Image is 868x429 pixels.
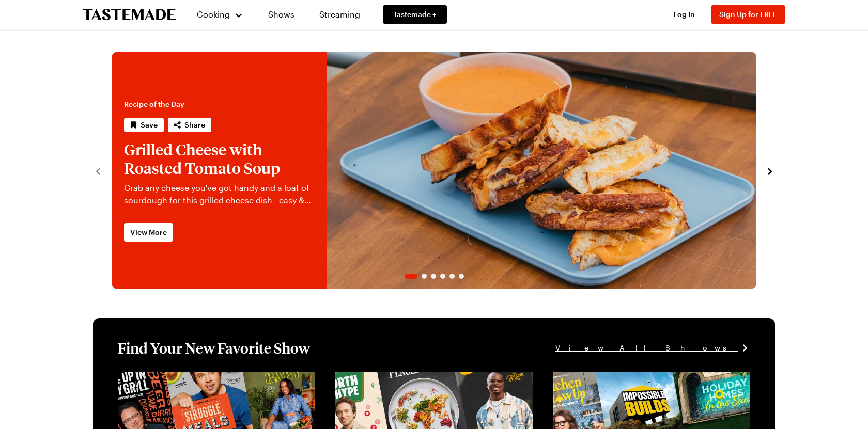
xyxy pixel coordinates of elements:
span: Sign Up for FREE [719,10,777,19]
span: Log In [673,10,695,19]
a: View full content for [object Object] [335,373,476,383]
h1: Find Your New Favorite Show [118,339,310,357]
a: View full content for [object Object] [553,373,694,383]
span: Go to slide 6 [459,274,464,279]
span: Cooking [197,9,230,19]
button: Sign Up for FREE [711,5,785,24]
button: Cooking [196,2,243,27]
span: Go to slide 1 [405,274,417,279]
button: Log In [663,9,705,20]
span: Share [184,120,205,130]
a: Tastemade + [383,5,447,24]
span: Go to slide 3 [431,274,436,279]
button: navigate to next item [765,164,775,177]
a: View More [124,223,173,242]
button: navigate to previous item [93,164,103,177]
a: View All Shows [555,342,750,354]
span: Go to slide 5 [450,274,455,279]
span: Save [141,120,158,130]
span: Go to slide 2 [422,274,427,279]
button: Save recipe [124,118,164,132]
button: Share [168,118,211,132]
span: Go to slide 4 [440,274,445,279]
a: View full content for [object Object] [118,373,259,383]
span: View All Shows [555,342,738,354]
a: To Tastemade Home Page [83,9,176,21]
span: Tastemade + [393,9,437,20]
div: 1 / 6 [112,52,756,289]
span: View More [130,227,167,237]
